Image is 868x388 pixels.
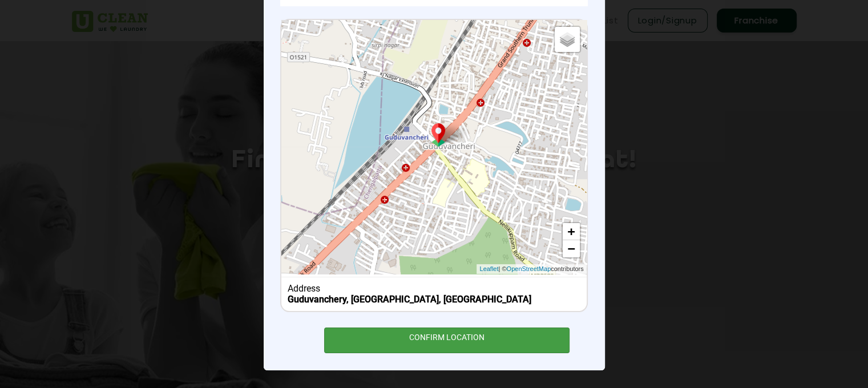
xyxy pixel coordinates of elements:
[555,27,580,52] a: Layers
[479,264,498,274] a: Leaflet
[563,240,580,257] a: Zoom out
[324,328,570,353] div: CONFIRM LOCATION
[563,223,580,240] a: Zoom in
[477,264,586,274] div: | © contributors
[288,294,531,305] b: Guduvanchery, [GEOGRAPHIC_DATA], [GEOGRAPHIC_DATA]
[288,283,580,294] div: Address
[506,264,551,274] a: OpenStreetMap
